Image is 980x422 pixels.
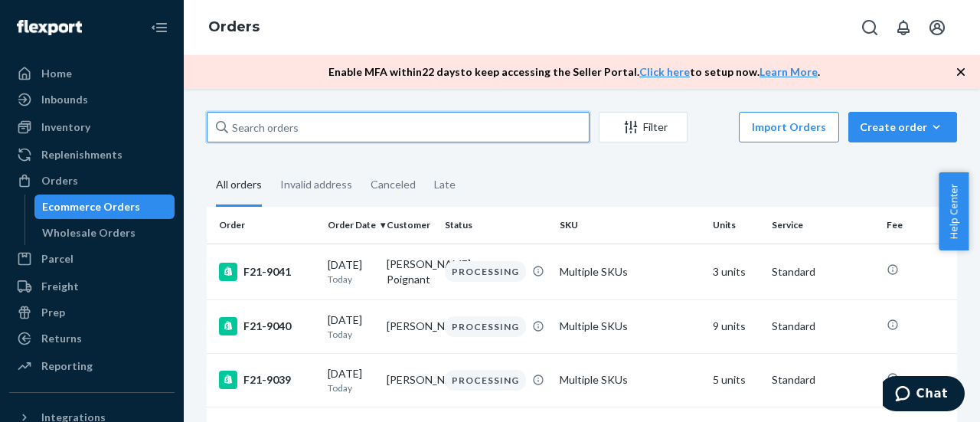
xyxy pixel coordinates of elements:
th: Service [766,207,880,244]
div: Customer [387,218,433,231]
p: Today [328,328,374,341]
div: Create order [860,119,946,135]
td: Multiple SKUs [554,353,707,407]
td: 9 units [707,299,766,353]
div: Filter [599,119,687,135]
th: Order [207,207,322,244]
a: Ecommerce Orders [34,195,175,219]
td: [PERSON_NAME] Poignant [381,244,439,299]
button: Import Orders [739,112,839,142]
input: Search orders [207,112,590,142]
a: Reporting [9,354,175,378]
div: Inbounds [41,92,88,107]
div: [DATE] [328,366,374,394]
td: Multiple SKUs [554,299,707,353]
button: Close Navigation [144,12,175,43]
td: [PERSON_NAME] [381,353,439,407]
a: Orders [9,168,175,193]
p: Enable MFA within 22 days to keep accessing the Seller Portal. to setup now. . [328,64,820,80]
a: Parcel [9,247,175,271]
th: Order Date [322,207,381,244]
div: Orders [41,173,78,188]
div: F21-9039 [219,371,315,389]
div: PROCESSING [445,370,526,391]
a: Returns [9,326,175,351]
div: Replenishments [41,147,122,162]
button: Help Center [939,172,969,250]
button: Filter [599,112,688,142]
button: Open Search Box [854,12,885,43]
a: Inbounds [9,87,175,112]
div: Home [41,66,72,81]
div: Ecommerce Orders [42,199,140,214]
p: Today [328,381,374,394]
a: Home [9,61,175,86]
th: SKU [554,207,707,244]
th: Units [707,207,766,244]
div: All orders [216,165,262,207]
ol: breadcrumbs [196,5,272,50]
th: Status [439,207,554,244]
div: PROCESSING [445,261,526,282]
iframe: Opens a widget where you can chat to one of our agents [883,376,965,414]
div: Returns [41,331,82,346]
a: Freight [9,274,175,299]
td: Multiple SKUs [554,244,707,299]
a: Replenishments [9,142,175,167]
div: Wholesale Orders [42,225,136,240]
a: Click here [639,65,690,78]
p: Today [328,273,374,286]
th: Fee [880,207,972,244]
div: Late [434,165,456,204]
div: Freight [41,279,79,294]
td: 5 units [707,353,766,407]
div: Canceled [371,165,416,204]
button: Create order [848,112,957,142]
p: Standard [772,264,874,280]
div: Reporting [41,358,93,374]
div: [DATE] [328,257,374,286]
td: 3 units [707,244,766,299]
div: Prep [41,305,65,320]
div: [DATE] [328,312,374,341]
a: Orders [208,18,260,35]
a: Prep [9,300,175,325]
a: Learn More [759,65,818,78]
td: [PERSON_NAME] [381,299,439,353]
a: Wholesale Orders [34,221,175,245]
button: Open account menu [922,12,952,43]
div: Invalid address [280,165,352,204]
p: Standard [772,372,874,388]
a: Inventory [9,115,175,139]
img: Flexport logo [17,20,82,35]
div: F21-9040 [219,317,315,335]
button: Open notifications [888,12,919,43]
div: F21-9041 [219,263,315,281]
div: Inventory [41,119,90,135]
p: Standard [772,319,874,334]
div: Parcel [41,251,73,267]
div: PROCESSING [445,316,526,337]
